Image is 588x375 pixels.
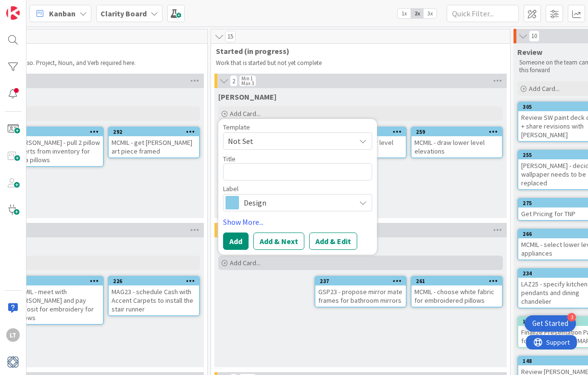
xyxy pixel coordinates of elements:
button: Add & Next [253,233,304,250]
div: MCMIL - draw lower level elevations [412,136,502,157]
button: Add [223,233,249,250]
button: Add & Edit [309,233,357,250]
div: [PERSON_NAME] - pull 2 pillow inserts from inventory for sofa pillows [13,136,103,166]
span: 2x [411,9,424,18]
span: 2 [230,75,238,87]
div: 226 [109,277,199,285]
a: 262MCMIL - meet with [PERSON_NAME] and pay deposit for embroidery for pillows [12,276,104,325]
p: Work that is started but not yet complete [216,59,505,67]
span: Design [244,196,350,209]
div: 292 [113,129,199,135]
span: Label [223,185,238,192]
span: 3x [424,9,437,18]
a: 237GSP23 - propose mirror mate frames for bathroom mirrors [314,276,407,308]
b: Clarity Board [100,9,147,18]
span: 15 [225,31,236,42]
input: Quick Filter... [447,5,519,22]
a: 217[PERSON_NAME] - pull 2 pillow inserts from inventory for sofa pillows [12,127,104,167]
div: 226 [113,278,199,284]
div: 261MCMIL - choose white fabric for embroidered pillows [412,277,502,307]
div: Open Get Started checklist, remaining modules: 3 [525,315,576,332]
div: MCMIL - meet with [PERSON_NAME] and pay deposit for embroidery for pillows [13,285,103,324]
div: Get Started [532,319,568,328]
span: Template [223,124,250,130]
span: Support [20,1,44,13]
span: 1x [398,9,411,18]
div: 3 [567,313,576,322]
span: Add Card... [529,84,560,93]
div: 261 [412,277,502,285]
div: 226MAG23 - schedule Cash with Accent Carpets to install the stair runner [109,277,199,315]
span: Kanban [49,8,75,19]
div: 217 [13,128,103,136]
div: 259 [416,129,502,135]
a: 261MCMIL - choose white fabric for embroidered pillows [411,276,503,308]
label: Title [223,155,236,163]
a: Show More... [223,216,372,228]
span: Not Set [228,135,348,147]
div: MCMIL - get [PERSON_NAME] art piece framed [109,136,199,157]
span: Add Card... [230,259,261,267]
div: 262MCMIL - meet with [PERSON_NAME] and pay deposit for embroidery for pillows [13,277,103,324]
span: Started (in progress) [216,46,498,56]
div: 292 [109,128,199,136]
div: 237GSP23 - propose mirror mate frames for bathroom mirrors [315,277,406,307]
div: 262 [17,278,103,284]
div: MAG23 - schedule Cash with Accent Carpets to install the stair runner [109,285,199,315]
div: 292MCMIL - get [PERSON_NAME] art piece framed [109,128,199,157]
div: 217 [17,129,103,135]
a: 259MCMIL - draw lower level elevations [411,127,503,158]
div: 237 [320,278,406,284]
div: 261 [416,278,502,284]
div: 259 [412,128,502,136]
div: MCMIL - choose white fabric for embroidered pillows [412,285,502,307]
span: Gina [218,92,276,102]
div: 259MCMIL - draw lower level elevations [412,128,502,157]
img: avatar [6,355,20,369]
div: Max 3 [241,81,254,86]
div: Min 1 [241,76,253,81]
div: 217[PERSON_NAME] - pull 2 pillow inserts from inventory for sofa pillows [13,128,103,166]
div: GSP23 - propose mirror mate frames for bathroom mirrors [315,285,406,307]
div: 262 [13,277,103,285]
span: Review [517,47,542,57]
span: 10 [529,30,539,42]
a: 226MAG23 - schedule Cash with Accent Carpets to install the stair runner [108,276,200,316]
a: 292MCMIL - get [PERSON_NAME] art piece framed [108,127,200,158]
img: Visit kanbanzone.com [6,6,20,20]
span: Add Card... [230,109,261,118]
div: LT [6,328,20,342]
div: 237 [315,277,406,285]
